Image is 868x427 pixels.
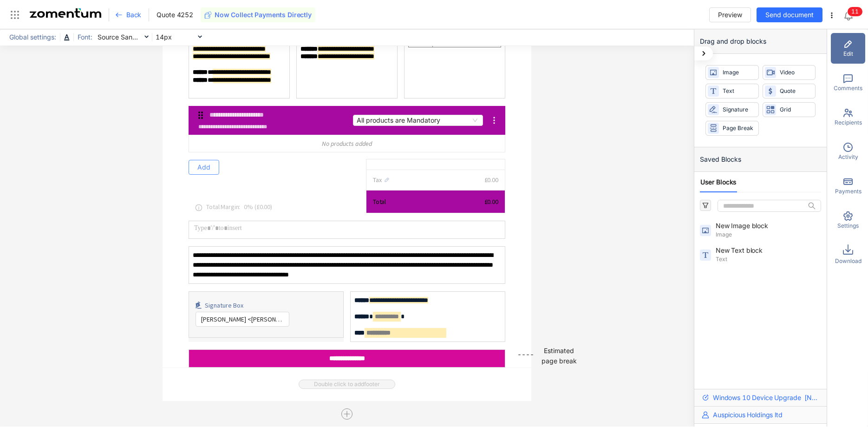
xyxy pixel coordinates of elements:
[700,200,711,211] button: filter
[700,177,737,187] span: User Blocks
[484,197,498,206] span: £0.00
[723,105,754,114] span: Signature
[831,205,865,236] div: Settings
[718,10,742,20] span: Preview
[843,50,853,58] span: Edit
[835,187,861,196] span: Payments
[705,84,759,99] div: Text
[765,10,814,20] span: Send document
[373,175,382,184] span: Tax
[834,84,862,92] span: Comments
[831,33,865,64] div: Edit
[831,136,865,167] div: Activity
[716,255,819,263] span: Text
[544,346,574,356] div: Estimated
[780,105,811,114] span: Grid
[694,147,827,172] div: Saved Blocks
[716,246,785,255] span: New Text block
[517,349,534,370] div: ----
[215,10,312,20] span: Now Collect Payments Directly
[357,115,479,125] span: All products are Mandatory
[157,10,193,20] span: Quote 4252
[837,222,859,230] span: Settings
[7,32,59,42] span: Global settings:
[763,84,816,99] div: Quote
[723,68,754,77] span: Image
[831,67,865,98] div: Comments
[705,102,759,117] div: Signature
[716,221,785,230] span: New Image block
[702,202,709,209] span: filter
[189,160,219,175] button: Add
[156,30,202,44] span: 14px
[322,139,372,148] em: No products added
[757,7,822,22] button: Send document
[835,118,862,127] span: Recipients
[205,300,337,310] div: Signature Box
[831,171,865,201] div: Payments
[694,29,827,54] div: Drag and drop blocks
[835,257,861,265] span: Download
[201,312,284,326] span: Nicky Hoyland <nicky.hoyland@dblx.co.uk>
[299,380,395,389] span: Double click to add footer
[851,8,855,15] span: 1
[780,87,811,96] span: Quote
[206,203,240,211] span: Total Margin :
[373,197,386,206] span: Total
[30,8,101,18] img: Zomentum Logo
[843,4,861,26] div: Notifications
[763,65,816,80] div: Video
[201,7,315,22] button: Now Collect Payments Directly
[75,32,95,42] span: Font:
[716,230,819,239] span: Image
[713,393,819,402] span: Windows 10 Device Upgrade [No: 4001]
[98,30,149,44] span: Source Sans Pro
[855,8,859,15] span: 1
[831,239,865,270] div: Download
[694,219,827,241] div: New Image blockImage
[723,124,754,133] span: Page Break
[705,65,759,80] div: Image
[197,162,210,172] span: Add
[244,203,272,211] span: 0 % ( £0.00 )
[848,7,862,16] sup: 11
[705,121,759,136] div: Page Break
[838,153,858,161] span: Activity
[831,102,865,132] div: Recipients
[542,356,577,366] div: page break
[484,175,498,184] span: £0.00
[709,7,751,22] button: Preview
[713,410,783,420] span: Auspicious Holdings ltd
[763,102,816,117] div: Grid
[780,68,811,77] span: Video
[723,87,754,96] span: Text
[694,244,827,265] div: New Text blockText
[126,10,141,20] span: Back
